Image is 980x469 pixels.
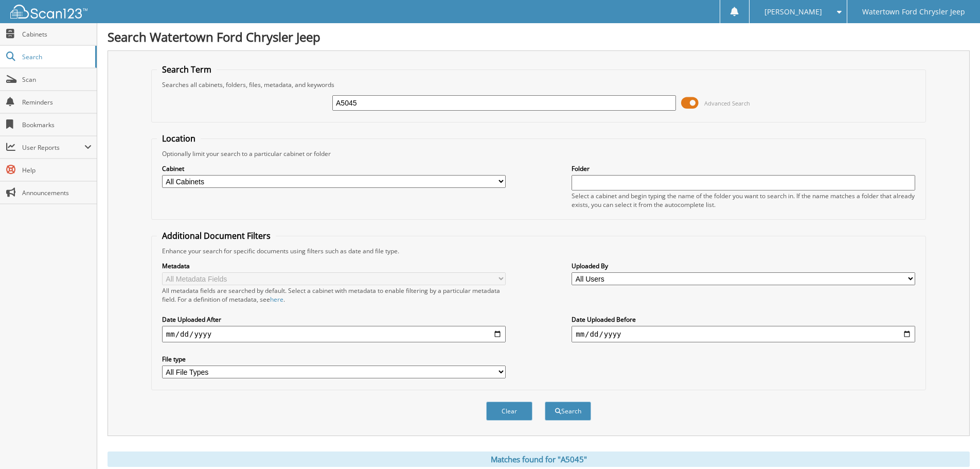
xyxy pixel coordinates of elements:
[764,9,822,15] span: [PERSON_NAME]
[157,247,920,255] div: Enhance your search for specific documents using filters such as date and file type.
[22,143,84,152] span: User Reports
[162,286,506,304] div: All metadata fields are searched by default. Select a cabinet with metadata to enable filtering b...
[162,262,506,270] label: Metadata
[162,326,506,342] input: start
[10,5,87,19] img: scan123-logo-white.svg
[22,188,92,197] span: Announcements
[572,315,915,324] label: Date Uploaded Before
[486,402,532,421] button: Clear
[704,99,750,107] span: Advanced Search
[22,75,92,84] span: Scan
[108,28,970,45] h1: Search Watertown Ford Chrysler Jeep
[572,192,915,209] div: Select a cabinet and begin typing the name of the folder you want to search in. If the name match...
[572,262,915,270] label: Uploaded By
[162,164,506,173] label: Cabinet
[22,30,92,39] span: Cabinets
[108,451,970,467] div: Matches found for "A5045"
[270,295,283,304] a: here
[22,98,92,107] span: Reminders
[22,120,92,129] span: Bookmarks
[572,164,915,173] label: Folder
[862,9,965,15] span: Watertown Ford Chrysler Jeep
[157,64,217,75] legend: Search Term
[22,53,90,61] span: Search
[157,133,201,144] legend: Location
[162,355,506,363] label: File type
[157,80,920,89] div: Searches all cabinets, folders, files, metadata, and keywords
[22,166,92,175] span: Help
[572,326,915,342] input: end
[162,315,506,324] label: Date Uploaded After
[545,402,591,421] button: Search
[157,149,920,158] div: Optionally limit your search to a particular cabinet or folder
[157,230,276,241] legend: Additional Document Filters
